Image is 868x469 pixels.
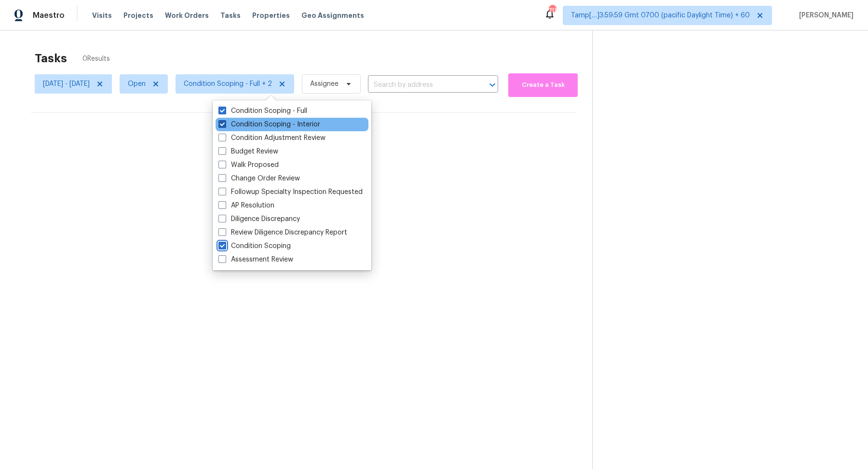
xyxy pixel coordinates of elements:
button: Open [486,78,499,92]
span: Tamp[…]3:59:59 Gmt 0700 (pacific Daylight Time) + 60 [571,11,750,20]
span: Work Orders [165,11,209,20]
h2: Tasks [35,54,67,63]
span: Projects [123,11,153,20]
span: Open [128,79,146,89]
label: Walk Proposed [218,160,279,170]
span: [PERSON_NAME] [795,11,854,20]
span: Create a Task [513,80,573,91]
label: Condition Adjustment Review [218,133,325,143]
div: 711 [549,6,556,15]
label: Condition Scoping - Full [218,106,307,116]
label: Review Diligence Discrepancy Report [218,228,347,237]
label: Diligence Discrepancy [218,214,300,224]
label: Change Order Review [218,174,300,183]
span: Assignee [310,79,339,89]
span: Condition Scoping - Full + 2 [184,79,272,89]
label: AP Resolution [218,201,274,210]
span: Maestro [33,11,65,20]
label: Condition Scoping - Interior [218,120,320,129]
input: Search by address [368,78,471,93]
span: Geo Assignments [301,11,364,20]
span: Properties [252,11,290,20]
button: Create a Task [508,73,578,97]
label: Budget Review [218,147,278,156]
span: 0 Results [82,54,110,64]
span: [DATE] - [DATE] [43,79,90,89]
span: Tasks [220,12,241,19]
label: Followup Specialty Inspection Requested [218,187,363,197]
label: Condition Scoping [218,241,291,251]
span: Visits [92,11,112,20]
label: Assessment Review [218,255,293,264]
